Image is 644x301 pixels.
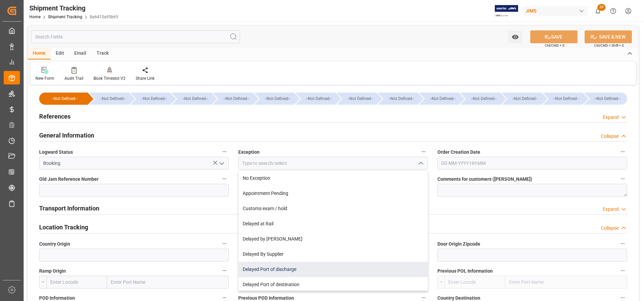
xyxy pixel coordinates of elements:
[606,3,621,19] button: Help Center
[618,239,627,248] button: Door Origin Zipcode
[39,131,94,140] h2: General Information
[39,268,66,275] span: Ramp Origin
[46,93,83,105] div: --Not Defined--
[31,30,240,43] input: Search Fields
[136,75,155,81] div: Share Link
[585,30,632,43] button: SAVE & NEW
[89,93,129,105] div: --Not Defined--
[523,6,588,16] div: JIMS
[239,231,428,247] div: Delayed by [PERSON_NAME]
[46,276,107,289] input: Enter Locode
[239,171,428,186] div: No Exception
[545,43,564,48] span: Ctrl/CMD + S
[445,276,505,289] input: Enter Locode
[179,93,211,105] div: --Not Defined--
[238,149,260,156] span: Exception
[509,93,541,105] div: --Not Defined--
[48,15,82,19] a: Shipment Tracking
[216,158,226,169] button: open menu
[137,93,170,105] div: --Not Defined--
[28,48,51,59] div: Home
[39,241,70,248] span: Country Origin
[523,4,590,17] button: JIMS
[296,93,335,105] div: --Not Defined--
[437,149,480,156] span: Order Creation Date
[107,276,229,289] input: Enter Port Name
[601,133,619,140] div: Collapse
[508,30,522,43] button: open menu
[601,225,619,232] div: Collapse
[29,3,118,13] div: Shipment Tracking
[543,93,583,105] div: --Not Defined--
[239,186,428,201] div: Appointment Pending
[385,93,418,105] div: --Not Defined--
[69,48,91,59] div: Email
[437,268,493,275] span: Previous POL Information
[426,93,459,105] div: --Not Defined--
[91,48,114,59] div: Track
[238,157,428,170] input: Type to search/select
[618,174,627,183] button: Comments for customers ([PERSON_NAME])
[39,149,73,156] span: Logward Status
[618,147,627,156] button: Order Creation Date
[495,5,518,17] img: Exertis%20JAM%20-%20Email%20Logo.jpg_1722504956.jpg
[220,147,229,156] button: Logward Status
[603,206,619,213] div: Expand
[337,93,376,105] div: --Not Defined--
[220,93,252,105] div: --Not Defined--
[437,157,627,170] input: DD-MM-YYYY HH:MM
[39,176,99,183] span: Old Jam Reference Number
[239,277,428,292] div: Delayed Port of destination
[437,176,532,183] span: Comments for customers ([PERSON_NAME])
[591,93,624,105] div: --Not Defined--
[344,93,376,105] div: --Not Defined--
[39,223,88,232] h2: Location Tracking
[220,266,229,275] button: Ramp Origin
[39,93,88,105] div: --Not Defined--
[239,201,428,216] div: Customs exam / hold
[590,3,606,19] button: show 20 new notifications
[505,276,627,289] input: Enter Port Name
[460,93,500,105] div: --Not Defined--
[220,239,229,248] button: Country Origin
[39,112,71,121] h2: References
[131,93,170,105] div: --Not Defined--
[584,93,627,105] div: --Not Defined--
[597,4,606,11] span: 20
[419,147,428,156] button: Exception
[603,114,619,121] div: Expand
[239,216,428,231] div: Delayed at Rail
[96,93,129,105] div: --Not Defined--
[530,30,578,43] button: SAVE
[437,241,480,248] span: Door Origin Zipcode
[51,48,69,59] div: Edit
[29,15,41,19] a: Home
[594,43,624,48] span: Ctrl/CMD + Shift + S
[39,204,99,213] h2: Transport Information
[302,93,335,105] div: --Not Defined--
[467,93,500,105] div: --Not Defined--
[220,174,229,183] button: Old Jam Reference Number
[93,75,126,81] div: Book Timeslot V2
[64,75,83,81] div: Audit Trail
[618,266,627,275] button: Previous POL Information
[213,93,252,105] div: --Not Defined--
[172,93,211,105] div: --Not Defined--
[35,75,54,81] div: New Form
[239,262,428,277] div: Delayed Port of discharge
[419,93,459,105] div: --Not Defined--
[261,93,294,105] div: --Not Defined--
[39,157,229,170] input: Type to search/select
[550,93,583,105] div: --Not Defined--
[415,158,425,169] button: close menu
[239,247,428,262] div: Delayed By Supplier
[502,93,541,105] div: --Not Defined--
[39,276,46,289] div: --
[378,93,418,105] div: --Not Defined--
[254,93,294,105] div: --Not Defined--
